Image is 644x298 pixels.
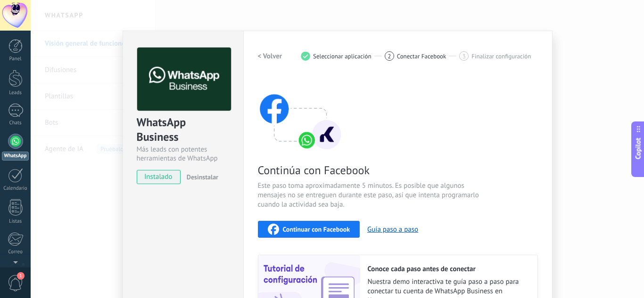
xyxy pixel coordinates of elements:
img: connect with facebook [258,76,343,151]
div: Listas [2,218,29,225]
span: Finalizar configuración [471,53,531,60]
span: instalado [137,170,180,184]
span: 1 [17,272,25,280]
div: Correo [2,249,29,255]
h2: < Volver [258,52,282,61]
span: Este paso toma aproximadamente 5 minutos. Es posible que algunos mensajes no se entreguen durante... [258,181,482,209]
span: Seleccionar aplicación [313,53,372,60]
button: Continuar con Facebook [258,221,360,238]
span: Continuar con Facebook [283,226,350,233]
span: Continúa con Facebook [258,163,482,177]
img: logo_main.png [137,48,231,111]
div: Panel [2,56,29,62]
h2: Conoce cada paso antes de conectar [368,265,528,274]
button: Desinstalar [183,170,218,184]
button: Guía paso a paso [367,225,418,234]
div: Calendario [2,185,29,192]
span: Conectar Facebook [397,53,446,60]
button: < Volver [258,48,282,64]
div: Leads [2,90,29,96]
span: Desinstalar [187,173,218,181]
div: Más leads con potentes herramientas de WhatsApp [137,145,230,163]
span: 3 [462,52,466,60]
div: WhatsApp Business [137,115,230,145]
div: WhatsApp [2,152,29,161]
div: Chats [2,120,29,126]
span: Copilot [634,137,643,159]
span: 2 [388,52,391,60]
